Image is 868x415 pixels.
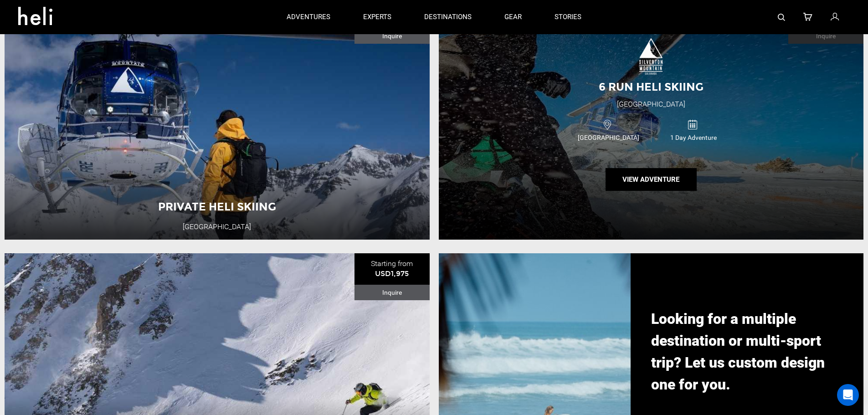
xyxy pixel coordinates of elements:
div: [GEOGRAPHIC_DATA] [617,99,685,110]
img: images [639,38,663,75]
p: experts [363,12,391,22]
span: 6 Run Heli Skiing [599,80,704,93]
p: adventures [287,12,330,22]
span: [GEOGRAPHIC_DATA] [566,133,651,142]
button: View Adventure [606,168,697,191]
div: Open Intercom Messenger [837,384,859,406]
p: Looking for a multiple destination or multi-sport trip? Let us custom design one for you. [651,308,843,395]
p: destinations [424,12,472,22]
img: search-bar-icon.svg [778,14,785,21]
span: 1 Day Adventure [652,133,736,142]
